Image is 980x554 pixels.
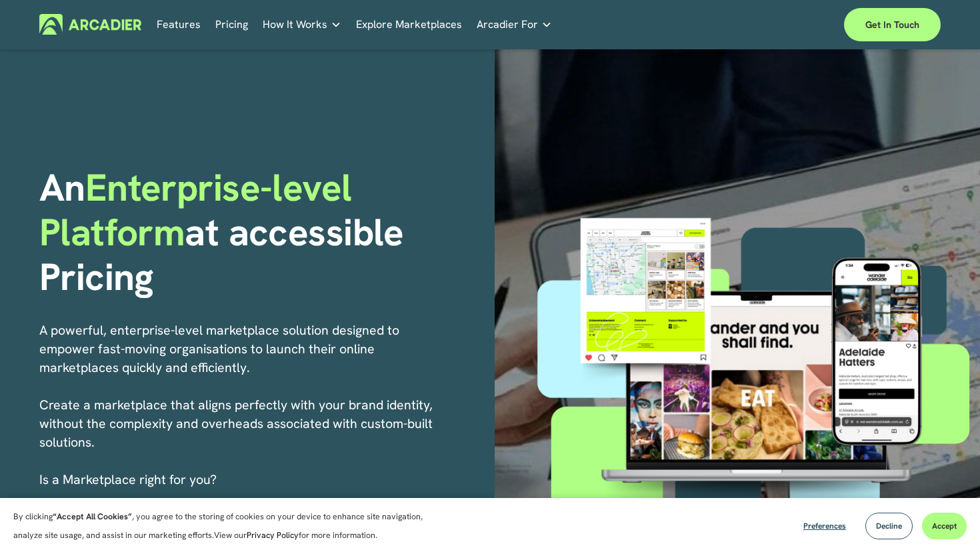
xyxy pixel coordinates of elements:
[39,163,361,257] span: Enterprise-level Platform
[43,471,217,488] a: s a Marketplace right for you?
[13,507,447,545] p: By clicking , you agree to the storing of cookies on your device to enhance site navigation, anal...
[477,15,538,34] span: Arcadier For
[913,490,980,554] iframe: Chat Widget
[53,511,132,522] strong: “Accept All Cookies”
[39,165,485,299] h1: An at accessible Pricing
[39,321,447,489] p: A powerful, enterprise-level marketplace solution designed to empower fast-moving organisations t...
[39,14,141,35] img: Arcadier
[477,14,552,35] a: folder dropdown
[39,471,217,488] span: I
[876,521,902,531] span: Decline
[263,14,341,35] a: folder dropdown
[803,521,846,531] span: Preferences
[263,15,327,34] span: How It Works
[157,14,201,35] a: Features
[356,14,462,35] a: Explore Marketplaces
[865,513,913,539] button: Decline
[215,14,248,35] a: Pricing
[793,513,856,539] button: Preferences
[247,530,299,541] a: Privacy Policy
[844,8,941,41] a: Get in touch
